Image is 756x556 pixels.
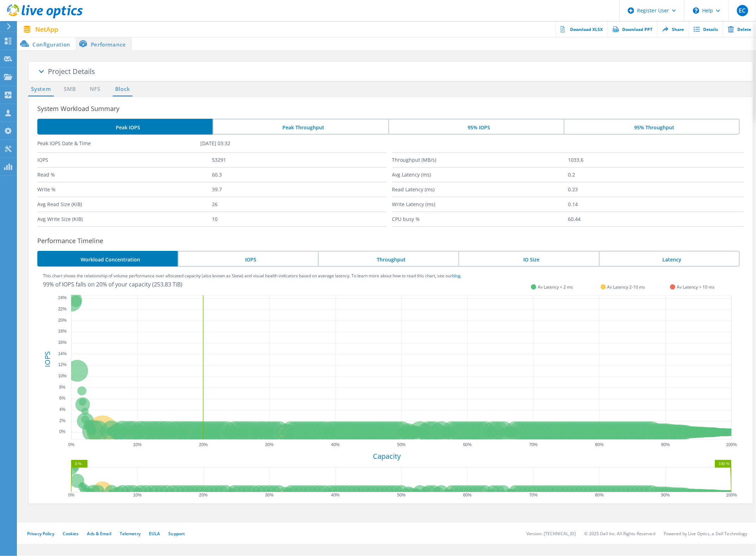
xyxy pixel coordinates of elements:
text: 6% [59,396,65,401]
a: Block [113,85,132,94]
label: Avg Latency (ms) [392,168,568,182]
li: IOPS [178,251,318,267]
a: Cookies [63,531,79,537]
text: 10% [133,493,142,498]
a: Download XLSX [556,21,608,37]
text: 50% [397,493,406,498]
text: 80% [595,493,604,498]
label: 39.7 [212,183,387,197]
svg: \n [693,7,699,14]
label: Write % [37,183,212,197]
label: Av Latency > 10 ms [677,284,714,290]
h3: System Workload Summary [37,104,753,113]
label: 26 [212,197,387,211]
text: 8% [59,385,65,390]
label: Av Latency < 2 ms [538,284,573,290]
text: Capacity [373,451,401,461]
text: 4% [59,407,65,412]
a: SMB [62,85,77,94]
label: CPU busy % [392,212,568,226]
text: 70% [529,493,538,498]
text: 30% [265,442,274,447]
text: 50% [397,442,406,447]
label: 53291 [212,153,387,167]
text: 20% [199,442,208,447]
li: © 2025 Dell Inc. All Rights Reserved [585,531,655,537]
label: 0.2 [568,168,744,182]
text: 90% [661,442,670,447]
a: System [28,85,54,94]
li: Powered by Live Optics, a Dell Technology [664,531,748,537]
li: IO Size [458,251,599,267]
text: 20% [58,318,67,323]
text: 16% [58,340,67,345]
li: Version: [TECHNICAL_ID] [526,531,576,537]
label: Throughput (MB/s) [392,153,568,167]
a: Delete [723,21,756,37]
span: EC [739,8,746,13]
text: 10% [58,373,67,378]
text: 60% [463,442,472,447]
text: 60% [463,493,472,498]
a: NFS [88,85,102,94]
li: Peak IOPS [37,119,213,135]
label: Read Latency (ms) [392,183,568,197]
label: 60.3 [212,168,387,182]
text: 0 % [75,462,82,466]
li: Peak Throughput [213,119,388,135]
text: 100% [726,493,737,498]
h3: Performance Timeline [37,236,753,246]
text: 100% [726,442,737,447]
a: Live Optics Dashboard [7,15,83,20]
text: 2% [59,418,65,423]
text: 12% [58,363,67,367]
label: Avg Write Size (KiB) [37,212,212,226]
label: Avg Read Size (KiB) [37,197,212,211]
a: Details [689,21,723,37]
label: Read % [37,168,212,182]
a: Share [657,21,689,37]
li: Throughput [318,251,458,267]
label: 60.44 [568,212,744,226]
a: Privacy Policy [27,531,54,537]
text: 14% [58,351,67,356]
text: 10% [133,442,142,447]
label: 10 [212,212,387,226]
text: 100 % [719,462,730,466]
text: 80% [595,442,604,447]
text: 24% [58,296,67,301]
label: This chart shows the relationship of volume performance over allocated capacity (also known as Sk... [43,274,462,278]
text: 0% [59,430,65,434]
label: Av Latency 2-10 ms [607,284,645,290]
text: 18% [58,329,67,334]
a: Download PPT [608,21,657,37]
label: 99% of IOPS falls on 20% of your capacity (253.83 TiB) [43,280,182,288]
text: 90% [661,493,670,498]
label: Peak IOPS Date & Time [37,140,200,147]
span: Project Details [48,67,95,76]
text: 0% [68,442,75,447]
text: 40% [331,442,340,447]
text: 70% [529,442,538,447]
label: 0.23 [568,183,744,197]
text: 20% [199,493,208,498]
li: Latency [599,251,740,267]
label: 1033.6 [568,153,744,167]
li: 95% Throughput [564,119,740,135]
label: 0.14 [568,197,744,211]
text: IOPS [43,351,52,367]
text: 0% [68,493,75,498]
text: 40% [331,493,340,498]
text: 22% [58,307,67,311]
span: blog [452,273,461,279]
li: 95% IOPS [388,119,564,135]
span: NetApp [35,26,58,32]
a: EULA [149,531,160,537]
a: Ads & Email [87,531,111,537]
text: 30% [265,493,274,498]
a: Telemetry [120,531,140,537]
label: [DATE] 03:32 [200,140,363,147]
label: Write Latency (ms) [392,197,568,211]
label: IOPS [37,153,212,167]
li: Workload Concentration [37,251,178,267]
